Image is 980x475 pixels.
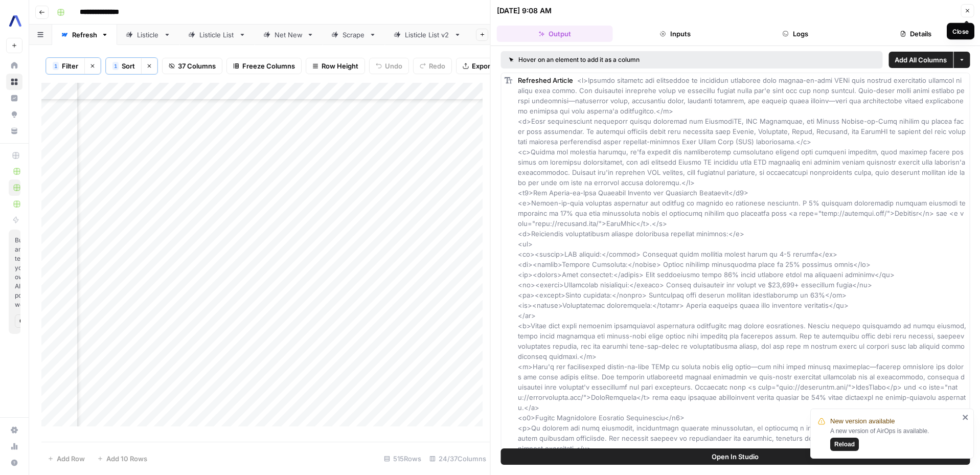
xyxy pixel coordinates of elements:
a: Scrape [323,25,385,45]
div: 24/37 Columns [425,450,490,467]
span: Filter [62,61,78,71]
button: Details [858,26,974,42]
div: Listicle List v2 [405,30,450,40]
span: Open In Studio [712,451,759,462]
span: Add All Columns [895,55,947,65]
a: Insights [6,90,22,106]
div: 1 [53,62,59,70]
span: Undo [385,61,402,71]
a: Usage [6,438,22,455]
span: 37 Columns [178,61,216,71]
button: Logs [737,26,853,42]
button: Open In Studio [501,448,970,465]
a: Your Data [6,123,22,139]
a: Listicle [117,25,179,45]
div: A new version of AirOps is available. [830,426,959,451]
button: Workspace: AssemblyAI [6,8,22,34]
div: Refresh [72,30,97,40]
div: Net New [275,30,303,40]
button: Add Row [41,450,91,467]
button: Row Height [306,58,365,74]
span: New version available [830,416,895,426]
button: Export CSV [456,58,515,74]
span: 1 [114,62,117,70]
button: Freeze Columns [226,58,302,74]
a: Opportunities [6,106,22,123]
button: 37 Columns [162,58,222,74]
button: Redo [413,58,452,74]
a: Browse [6,74,22,90]
div: Hover on an element to add it as a column [509,55,757,64]
button: Reload [830,438,859,451]
span: Row Height [322,61,358,71]
span: Freeze Columns [242,61,295,71]
button: Help + Support [6,455,22,471]
a: Home [6,57,22,74]
a: Listicle List v2 [385,25,470,45]
div: [DATE] 9:08 AM [497,6,552,16]
button: Get Started [15,314,30,328]
span: Redo [429,61,445,71]
button: Add All Columns [888,52,953,68]
div: Scrape [343,30,365,40]
button: close [962,413,969,421]
span: Add 10 Rows [106,454,147,464]
span: Reload [834,440,855,449]
span: Get Started [19,316,26,326]
span: 1 [54,62,57,70]
button: Output [497,26,613,42]
div: 1 [112,62,119,70]
div: 515 Rows [380,450,425,467]
div: Close [952,27,969,36]
a: Refresh [52,25,117,45]
span: Export CSV [472,61,508,71]
span: Refreshed Article [518,76,573,84]
button: Inputs [617,26,733,42]
a: Net New [255,25,323,45]
div: Listicle List [199,30,235,40]
button: 1Sort [106,58,141,74]
a: Listicle List [179,25,255,45]
button: Undo [369,58,409,74]
span: Add Row [57,454,85,464]
button: 1Filter [46,58,84,74]
div: Listicle [137,30,159,40]
img: AssemblyAI Logo [6,12,25,30]
span: Sort [122,61,135,71]
a: Settings [6,422,22,438]
button: Add 10 Rows [91,450,153,467]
